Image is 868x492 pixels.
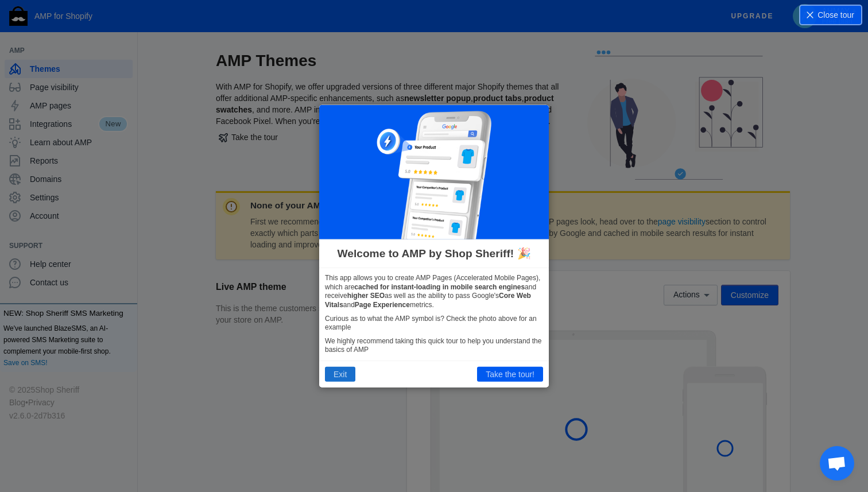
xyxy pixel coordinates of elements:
button: Take the tour! [477,367,543,382]
span: Welcome to AMP by Shop Sheriff! 🎉 [337,246,530,262]
b: Page Experience [355,301,410,309]
b: cached for instant-loading in mobile search engines [354,283,525,291]
p: We highly recommend taking this quick tour to help you understand the basics of AMP [325,336,543,354]
img: phone-google_300x337.png [377,110,491,239]
b: higher SEO [347,292,385,300]
p: Curious as to what the AMP symbol is? Check the photo above for an example [325,314,543,332]
button: Exit [325,367,355,382]
div: Ouvrir le chat [820,446,854,481]
b: Core Web Vitals [325,292,531,309]
span: Close tour [817,9,854,21]
p: This app allows you to create AMP Pages (Accelerated Mobile Pages), which are and receive as well... [325,274,543,309]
